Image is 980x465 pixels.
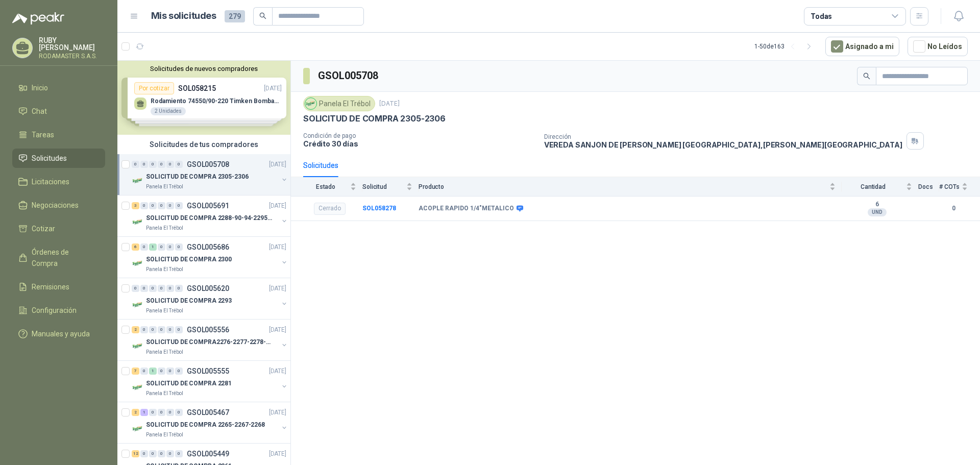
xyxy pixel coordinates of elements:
[149,202,157,209] div: 0
[939,177,980,196] th: # COTs
[146,420,265,430] p: SOLICITUD DE COMPRA 2265-2267-2268
[146,431,183,439] p: Panela El Trébol
[149,368,157,375] div: 1
[132,216,144,228] img: Company Logo
[175,161,183,168] div: 0
[132,202,139,209] div: 3
[32,305,77,316] span: Configuración
[12,324,105,344] a: Manuales y ayuda
[140,326,148,333] div: 0
[132,257,144,270] img: Company Logo
[149,326,157,333] div: 0
[32,247,95,269] span: Órdenes de Compra
[166,409,174,416] div: 0
[362,205,396,212] a: SOL058278
[544,133,902,140] p: Dirección
[303,132,536,139] p: Condición de pago
[166,450,174,457] div: 0
[132,243,139,251] div: 6
[269,449,286,459] p: [DATE]
[132,326,139,333] div: 2
[132,340,144,352] img: Company Logo
[187,450,229,457] p: GSOL005449
[32,223,55,234] span: Cotizar
[12,277,105,297] a: Remisiones
[362,183,404,190] span: Solicitud
[12,149,105,168] a: Solicitudes
[863,72,870,80] span: search
[132,200,288,232] a: 3 0 0 0 0 0 GSOL005691[DATE] Company LogoSOLICITUD DE COMPRA 2288-90-94-2295-96-2301-02-04Panela ...
[269,325,286,335] p: [DATE]
[146,255,232,264] p: SOLICITUD DE COMPRA 2300
[166,368,174,375] div: 0
[132,365,288,398] a: 7 0 1 0 0 0 GSOL005555[DATE] Company LogoSOLICITUD DE COMPRA 2281Panela El Trébol
[158,285,165,292] div: 0
[269,242,286,252] p: [DATE]
[132,381,144,394] img: Company Logo
[117,61,290,135] div: Solicitudes de nuevos compradoresPor cotizarSOL058215[DATE] Rodamiento 74550/90-220 Timken BombaV...
[12,102,105,121] a: Chat
[32,106,47,117] span: Chat
[754,38,817,55] div: 1 - 50 de 163
[12,78,105,97] a: Inicio
[12,301,105,320] a: Configuración
[12,12,64,25] img: Logo peakr
[175,285,183,292] div: 0
[362,177,419,196] th: Solicitud
[12,172,105,191] a: Licitaciones
[132,324,288,356] a: 2 0 0 0 0 0 GSOL005556[DATE] Company LogoSOLICITUD DE COMPRA2276-2277-2278-2284-2285-Panela El Tr...
[146,307,183,315] p: Panela El Trébol
[146,337,273,347] p: SOLICITUD DE COMPRA2276-2277-2278-2284-2285-
[146,265,183,274] p: Panela El Trébol
[140,161,148,168] div: 0
[291,177,362,196] th: Estado
[166,202,174,209] div: 0
[269,408,286,418] p: [DATE]
[132,409,139,416] div: 2
[12,195,105,215] a: Negociaciones
[187,285,229,292] p: GSOL005620
[379,99,400,109] p: [DATE]
[140,409,148,416] div: 1
[419,177,842,196] th: Producto
[12,219,105,238] a: Cotizar
[303,183,348,190] span: Estado
[132,282,288,315] a: 0 0 0 0 0 0 GSOL005620[DATE] Company LogoSOLICITUD DE COMPRA 2293Panela El Trébol
[187,409,229,416] p: GSOL005467
[842,183,904,190] span: Cantidad
[149,450,157,457] div: 0
[175,368,183,375] div: 0
[146,183,183,191] p: Panela El Trébol
[132,368,139,375] div: 7
[842,201,912,209] b: 6
[939,204,968,213] b: 0
[149,285,157,292] div: 0
[132,406,288,439] a: 2 1 0 0 0 0 GSOL005467[DATE] Company LogoSOLICITUD DE COMPRA 2265-2267-2268Panela El Trébol
[12,242,105,273] a: Órdenes de Compra
[918,177,939,196] th: Docs
[269,201,286,211] p: [DATE]
[825,37,899,56] button: Asignado a mi
[132,423,144,435] img: Company Logo
[303,113,446,124] p: SOLICITUD DE COMPRA 2305-2306
[187,243,229,251] p: GSOL005686
[166,243,174,251] div: 0
[158,326,165,333] div: 0
[146,348,183,356] p: Panela El Trébol
[32,176,69,187] span: Licitaciones
[158,243,165,251] div: 0
[318,68,380,84] h3: GSOL005708
[32,129,54,140] span: Tareas
[166,161,174,168] div: 0
[269,160,286,169] p: [DATE]
[175,243,183,251] div: 0
[146,379,232,388] p: SOLICITUD DE COMPRA 2281
[811,11,832,22] div: Todas
[146,224,183,232] p: Panela El Trébol
[175,202,183,209] div: 0
[269,366,286,376] p: [DATE]
[158,368,165,375] div: 0
[166,326,174,333] div: 0
[187,202,229,209] p: GSOL005691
